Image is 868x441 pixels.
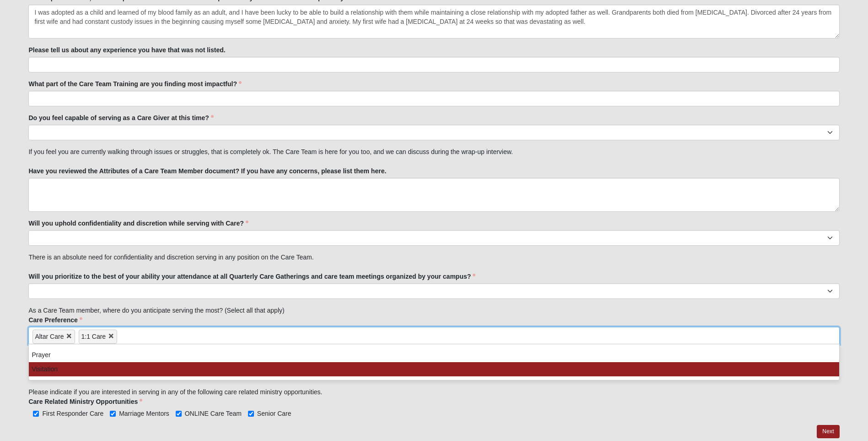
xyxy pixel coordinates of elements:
[29,362,839,376] li: Visitation
[42,410,103,417] span: First Responder Care
[28,113,213,122] label: Do you feel capable of serving as a Care Giver at this time?
[110,411,116,417] input: Marriage Mentors
[28,166,386,176] label: Have you reviewed the Attributes of a Care Team Member document? If you have any concerns, please...
[176,411,182,417] input: ONLINE Care Team
[185,410,242,417] span: ONLINE Care Team
[119,410,169,417] span: Marriage Mentors
[35,333,64,340] span: Altar Care
[257,410,291,417] span: Senior Care
[817,425,839,438] a: Next
[29,348,839,362] li: Prayer
[28,5,839,39] textarea: I was adopted as a child and learned of my blood family as an adult, and I have been lucky to be ...
[81,333,106,340] span: 1:1 Care
[28,397,142,406] label: Care Related Ministry Opportunities
[28,272,475,281] label: Will you prioritize to the best of your ability your attendance at all Quarterly Care Gatherings ...
[28,219,248,228] label: Will you uphold confidentiality and discretion while serving with Care?
[28,45,225,55] label: Please tell us about any experience you have that was not listed.
[28,79,242,88] label: What part of the Care Team Training are you finding most impactful?
[33,411,39,417] input: First Responder Care
[248,411,254,417] input: Senior Care
[28,315,82,325] label: Care Preference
